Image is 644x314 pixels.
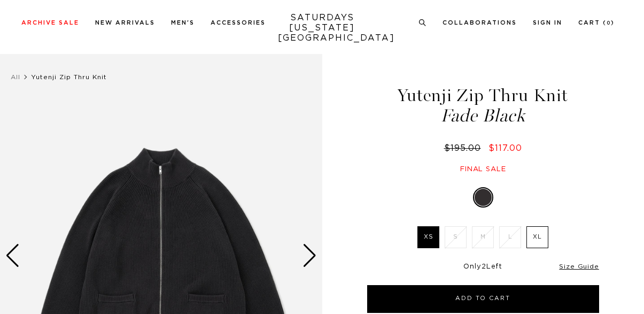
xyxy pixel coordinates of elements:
[367,285,599,313] button: Add to Cart
[482,263,486,270] span: 2
[95,20,155,26] a: New Arrivals
[607,21,611,26] small: 0
[526,226,548,248] label: XL
[302,244,317,267] div: Next slide
[559,263,599,270] a: Size Guide
[31,74,107,80] span: Yutenji Zip Thru Knit
[444,144,485,152] del: $195.00
[366,87,601,125] h1: Yutenji Zip Thru Knit
[367,263,599,272] div: Only Left
[488,144,522,152] span: $117.00
[21,20,79,26] a: Archive Sale
[417,226,439,248] label: XS
[366,107,601,125] span: Fade Black
[211,20,266,26] a: Accessories
[475,189,492,206] label: Fade Black
[533,20,562,26] a: Sign In
[278,13,366,43] a: SATURDAYS[US_STATE][GEOGRAPHIC_DATA]
[5,244,20,267] div: Previous slide
[578,20,615,26] a: Cart (0)
[11,74,20,80] a: All
[443,20,517,26] a: Collaborations
[171,20,195,26] a: Men's
[366,165,601,174] div: Final sale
